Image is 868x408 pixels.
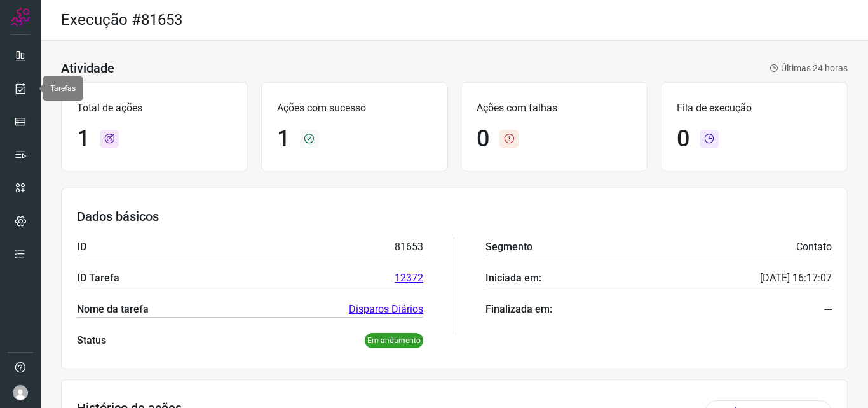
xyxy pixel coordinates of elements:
[477,125,489,153] h1: 0
[77,101,232,116] p: Total de ações
[485,302,552,317] p: Finalizada em:
[77,239,86,255] p: ID
[485,239,532,255] p: Segmento
[13,385,28,400] img: avatar-user-boy.jpg
[77,209,832,224] h3: Dados básicos
[824,302,832,317] p: ---
[50,84,76,93] span: Tarefas
[796,239,832,255] p: Contato
[277,101,432,116] p: Ações com sucesso
[677,125,689,153] h1: 0
[677,101,832,116] p: Fila de execução
[77,125,90,153] h1: 1
[485,271,541,286] p: Iniciada em:
[395,271,423,286] a: 12372
[760,271,832,286] p: [DATE] 16:17:07
[277,125,290,153] h1: 1
[77,271,119,286] p: ID Tarefa
[77,333,106,348] p: Status
[77,302,149,317] p: Nome da tarefa
[61,11,182,29] h2: Execução #81653
[770,62,848,75] p: Últimas 24 horas
[11,8,30,27] img: Logo
[349,302,423,317] a: Disparos Diários
[395,239,423,255] p: 81653
[477,101,632,116] p: Ações com falhas
[61,60,114,76] h3: Atividade
[365,333,423,348] p: Em andamento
